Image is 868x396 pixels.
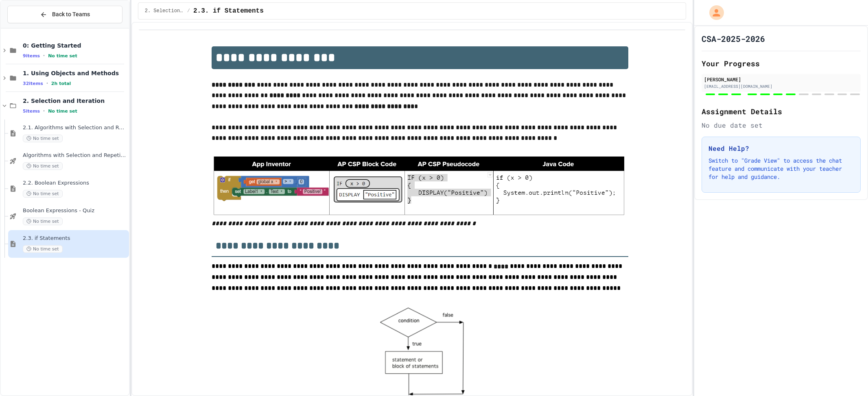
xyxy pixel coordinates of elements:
span: 2.1. Algorithms with Selection and Repetition [23,124,127,131]
span: • [43,108,45,114]
span: • [43,52,45,59]
span: No time set [23,135,63,142]
iframe: chat widget [834,363,860,388]
span: 2. Selection and Iteration [23,97,127,104]
div: My Account [701,3,726,22]
span: • [46,80,48,87]
span: 9 items [23,53,40,59]
span: 2. Selection and Iteration [145,8,184,14]
span: Back to Teams [52,10,90,19]
p: Switch to "Grade View" to access the chat feature and communicate with your teacher for help and ... [708,157,854,181]
iframe: chat widget [800,328,860,363]
span: 2.3. if Statements [193,6,264,16]
h2: Your Progress [702,58,861,69]
span: No time set [23,190,63,198]
span: No time set [48,53,77,59]
h2: Assignment Details [702,106,861,117]
span: No time set [23,245,63,253]
span: Algorithms with Selection and Repetition - Topic 2.1 [23,152,127,159]
span: Boolean Expressions - Quiz [23,207,127,214]
span: 2h total [51,81,71,86]
span: 5 items [23,109,40,114]
span: / [187,8,190,14]
h1: CSA-2025-2026 [702,33,765,44]
span: 2.3. if Statements [23,235,127,242]
span: 1. Using Objects and Methods [23,70,127,77]
div: No due date set [702,120,861,130]
span: 32 items [23,81,43,86]
span: No time set [23,218,63,225]
span: 0: Getting Started [23,42,127,49]
div: [PERSON_NAME] [704,76,858,83]
span: 2.2. Boolean Expressions [23,180,127,187]
span: No time set [23,162,63,170]
button: Back to Teams [7,6,122,23]
span: No time set [48,109,77,114]
div: [EMAIL_ADDRESS][DOMAIN_NAME] [704,83,858,89]
h3: Need Help? [708,144,854,153]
